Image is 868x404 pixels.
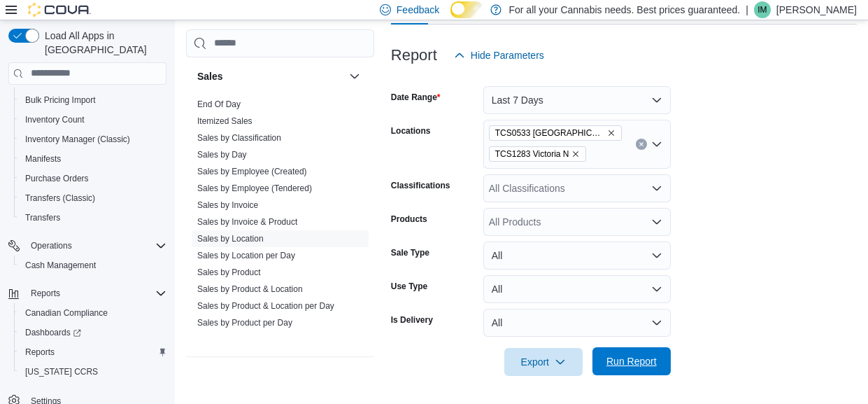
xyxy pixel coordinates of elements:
[636,139,647,150] button: Clear input
[197,267,261,277] a: Sales by Product
[197,166,307,177] span: Sales by Employee (Created)
[25,260,96,271] span: Cash Management
[20,324,87,341] a: Dashboards
[20,111,90,128] a: Inventory Count
[25,285,66,302] button: Reports
[14,323,172,342] a: Dashboards
[20,92,101,109] a: Bulk Pricing Import
[25,153,61,165] span: Manifests
[20,151,166,167] span: Manifests
[197,200,258,210] a: Sales by Invoice
[489,125,622,141] span: TCS0533 Richmond
[450,18,451,19] span: Dark Mode
[508,1,740,18] p: For all your Cannabis needs. Best prices guaranteed.
[25,173,89,184] span: Purchase Orders
[14,303,172,323] button: Canadian Compliance
[197,167,307,176] a: Sales by Employee (Created)
[14,130,172,149] button: Inventory Manager (Classic)
[483,86,671,114] button: Last 7 Days
[776,1,857,18] p: [PERSON_NAME]
[197,132,281,144] span: Sales by Classification
[495,126,604,140] span: TCS0533 [GEOGRAPHIC_DATA]
[197,300,334,312] span: Sales by Product & Location per Day
[471,48,544,62] span: Hide Parameters
[483,275,671,303] button: All
[20,344,60,361] a: Reports
[397,3,439,17] span: Feedback
[391,281,427,292] label: Use Type
[197,200,258,211] span: Sales by Invoice
[25,212,60,223] span: Transfers
[391,47,437,64] h3: Report
[20,344,166,361] span: Reports
[197,217,297,227] a: Sales by Invoice & Product
[197,250,295,261] span: Sales by Location per Day
[651,183,662,194] button: Open list of options
[197,150,247,160] a: Sales by Day
[20,305,166,321] span: Canadian Compliance
[20,257,101,274] a: Cash Management
[197,183,312,194] span: Sales by Employee (Tendered)
[197,216,297,228] span: Sales by Invoice & Product
[31,288,60,299] span: Reports
[197,318,292,328] a: Sales by Product per Day
[20,131,136,148] a: Inventory Manager (Classic)
[25,366,98,377] span: [US_STATE] CCRS
[186,96,374,356] div: Sales
[197,69,343,83] button: Sales
[197,317,292,328] span: Sales by Product per Day
[651,216,662,228] button: Open list of options
[25,285,166,302] span: Reports
[197,149,247,160] span: Sales by Day
[20,363,104,380] a: [US_STATE] CCRS
[651,139,662,150] button: Open list of options
[3,284,172,303] button: Reports
[197,116,252,127] span: Itemized Sales
[489,146,587,162] span: TCS1283 Victoria N
[571,150,580,158] button: Remove TCS1283 Victoria N from selection in this group
[197,284,303,294] a: Sales by Product & Location
[20,131,166,148] span: Inventory Manager (Classic)
[197,183,312,193] a: Sales by Employee (Tendered)
[20,209,66,226] a: Transfers
[25,237,166,254] span: Operations
[483,242,671,270] button: All
[495,147,569,161] span: TCS1283 Victoria N
[20,151,66,167] a: Manifests
[513,348,574,376] span: Export
[20,324,166,341] span: Dashboards
[20,305,113,321] a: Canadian Compliance
[197,267,261,278] span: Sales by Product
[31,240,72,251] span: Operations
[197,133,281,143] a: Sales by Classification
[607,129,616,137] button: Remove TCS0533 Richmond from selection in this group
[14,342,172,362] button: Reports
[391,214,427,225] label: Products
[197,251,295,260] a: Sales by Location per Day
[391,314,433,326] label: Is Delivery
[20,92,166,109] span: Bulk Pricing Import
[20,190,101,207] a: Transfers (Classic)
[197,284,303,295] span: Sales by Product & Location
[197,234,264,244] a: Sales by Location
[197,99,241,110] span: End Of Day
[14,149,172,169] button: Manifests
[504,348,583,376] button: Export
[391,125,431,137] label: Locations
[25,193,95,204] span: Transfers (Classic)
[391,247,429,258] label: Sale Type
[20,170,166,187] span: Purchase Orders
[197,69,223,83] h3: Sales
[14,256,172,275] button: Cash Management
[3,236,172,256] button: Operations
[757,1,767,18] span: IM
[20,363,166,380] span: Washington CCRS
[25,237,78,254] button: Operations
[25,327,81,338] span: Dashboards
[14,208,172,228] button: Transfers
[20,257,166,274] span: Cash Management
[25,307,108,319] span: Canadian Compliance
[20,170,94,187] a: Purchase Orders
[14,169,172,188] button: Purchase Orders
[14,90,172,110] button: Bulk Pricing Import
